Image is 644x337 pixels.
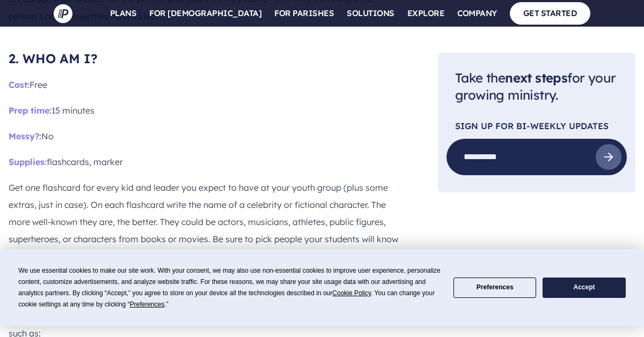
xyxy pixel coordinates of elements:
[9,179,404,265] p: Get one flashcard for every kid and leader you expect to have at your youth group (plus some extr...
[453,278,536,298] button: Preferences
[543,278,625,298] button: Accept
[9,102,404,119] p: 15 minutes
[455,122,618,131] p: Sign Up For Bi-Weekly Updates
[455,70,616,103] span: Take the for your growing ministry.
[9,131,41,141] span: Messy?:
[9,153,404,170] p: flashcards, marker
[18,265,441,310] div: We use essential cookies to make our site work. With your consent, we may also use non-essential ...
[332,289,371,297] span: Cookie Policy
[130,301,165,308] span: Preferences
[9,156,47,167] span: Supplies:
[510,2,591,24] a: GET STARTED
[505,70,567,86] span: next steps
[9,79,30,90] span: Cost:
[9,50,98,66] span: 2. WHO AM I?
[9,128,404,145] p: No
[9,76,404,93] p: Free
[9,105,52,116] span: Prep time:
